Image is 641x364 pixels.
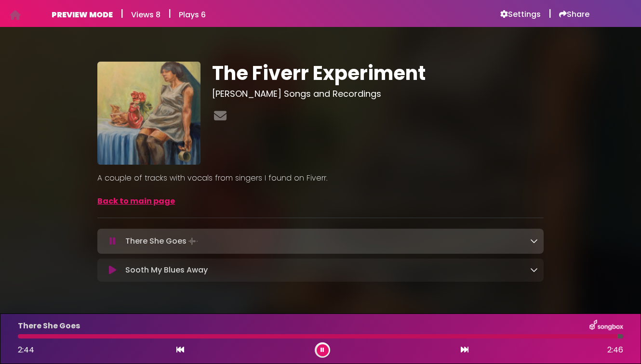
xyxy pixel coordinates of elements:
a: Back to main page [97,195,175,207]
h1: The Fiverr Experiment [212,62,544,85]
p: A couple of tracks with vocals from singers I found on Fiverr. [97,172,544,184]
a: Share [559,10,589,19]
h3: [PERSON_NAME] Songs and Recordings [212,89,544,99]
h6: PREVIEW MODE [52,10,113,19]
h5: | [548,8,551,19]
p: Sooth My Blues Away [125,264,208,276]
h6: Views 8 [131,10,160,19]
img: waveform4.gif [187,234,200,248]
p: There She Goes [18,320,80,332]
p: There She Goes [125,234,200,248]
a: Settings [500,10,541,19]
h5: | [168,8,171,19]
h6: Plays 6 [179,10,206,19]
img: songbox-logo-white.png [589,320,623,332]
img: cMbek6lT7anPZm6vOED3 [97,62,200,165]
h5: | [120,8,123,19]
